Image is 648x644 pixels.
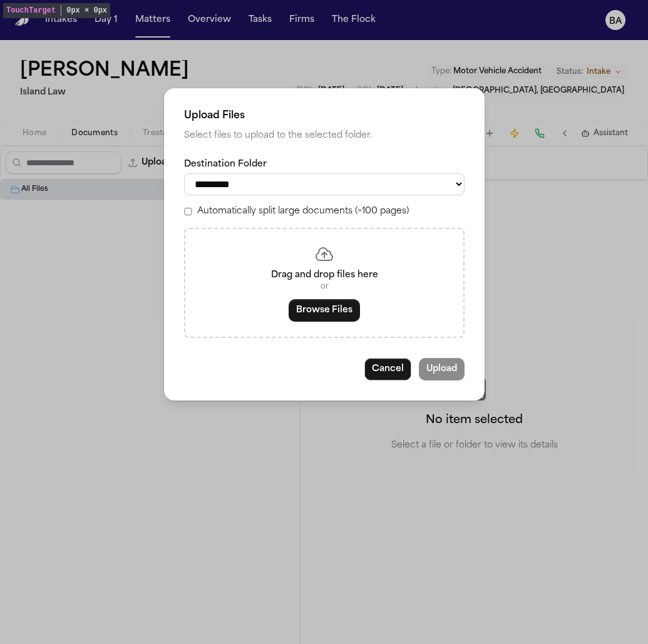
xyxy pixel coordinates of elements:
[364,358,411,381] button: Cancel
[289,299,360,322] button: Browse Files
[197,205,408,218] label: Automatically split large documents (>100 pages)
[200,269,448,282] p: Drag and drop files here
[200,282,448,292] p: or
[184,128,465,143] p: Select files to upload to the selected folder.
[184,108,465,123] h2: Upload Files
[184,158,465,171] label: Destination Folder
[419,358,465,381] button: Upload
